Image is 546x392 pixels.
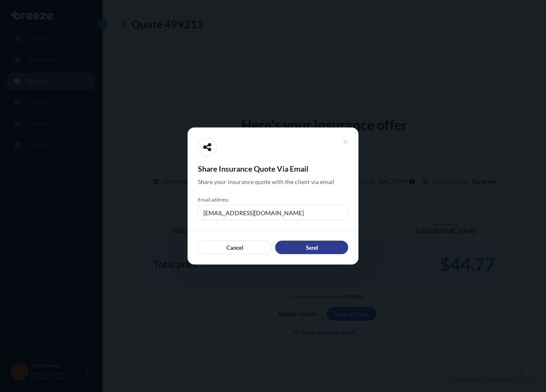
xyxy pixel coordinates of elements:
[198,196,348,203] span: Email address
[306,243,318,252] p: Send
[198,241,272,255] button: Cancel
[198,164,348,174] span: Share Insurance Quote Via Email
[198,178,335,186] span: Share your insurance quote with the client via email
[226,243,244,252] p: Cancel
[198,205,348,220] input: example@gmail.com
[275,241,348,255] button: Send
